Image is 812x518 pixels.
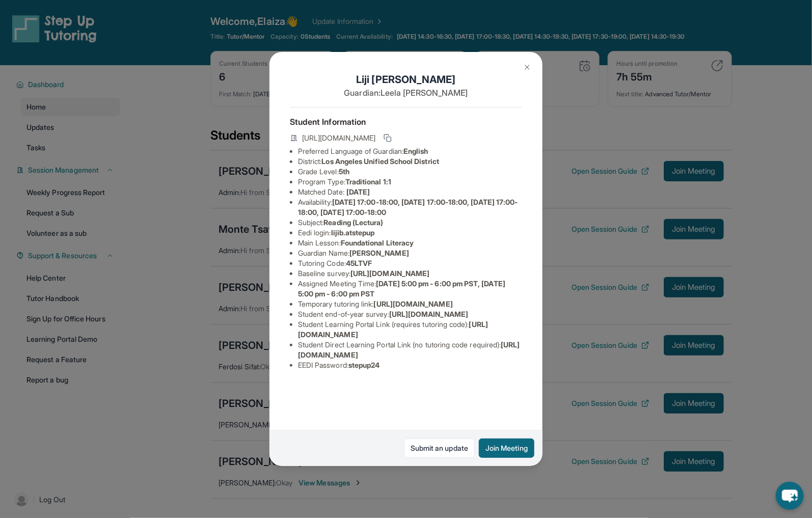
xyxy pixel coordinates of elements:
[346,187,370,196] span: [DATE]
[298,268,522,279] li: Baseline survey :
[290,72,522,87] h1: Liji [PERSON_NAME]
[298,279,522,299] li: Assigned Meeting Time :
[348,361,380,369] span: stepup24
[322,157,439,166] span: Los Angeles Unified School District
[298,319,522,340] li: Student Learning Portal Link (requires tutoring code) :
[290,116,522,128] h4: Student Information
[345,177,391,186] span: Traditional 1:1
[298,156,522,167] li: District:
[479,439,534,458] button: Join Meeting
[298,360,522,370] li: EEDI Password :
[298,197,522,217] li: Availability:
[298,299,522,309] li: Temporary tutoring link :
[523,63,531,71] img: Close Icon
[298,146,522,156] li: Preferred Language of Guardian:
[403,147,428,155] span: English
[404,439,475,458] a: Submit an update
[298,238,522,248] li: Main Lesson :
[324,218,384,227] span: Reading (Lectura)
[339,167,349,176] span: 5th
[350,269,429,278] span: [URL][DOMAIN_NAME]
[302,133,375,143] span: [URL][DOMAIN_NAME]
[298,309,522,319] li: Student end-of-year survey :
[298,248,522,258] li: Guardian Name :
[389,310,468,318] span: [URL][DOMAIN_NAME]
[298,198,518,216] span: [DATE] 17:00-18:00, [DATE] 17:00-18:00, [DATE] 17:00-18:00, [DATE] 17:00-18:00
[298,177,522,187] li: Program Type:
[298,217,522,228] li: Subject :
[776,482,804,510] button: chat-button
[346,259,372,267] span: 45LTVF
[298,279,505,298] span: [DATE] 5:00 pm - 6:00 pm PST, [DATE] 5:00 pm - 6:00 pm PST
[382,132,394,144] button: Copy link
[341,238,414,247] span: Foundational Literacy
[331,228,375,237] span: lijib.atstepup
[298,258,522,268] li: Tutoring Code :
[298,340,522,360] li: Student Direct Learning Portal Link (no tutoring code required) :
[374,299,453,308] span: [URL][DOMAIN_NAME]
[349,249,409,257] span: [PERSON_NAME]
[298,228,522,238] li: Eedi login :
[298,187,522,197] li: Matched Date:
[298,167,522,177] li: Grade Level:
[290,87,522,99] p: Guardian: Leela [PERSON_NAME]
